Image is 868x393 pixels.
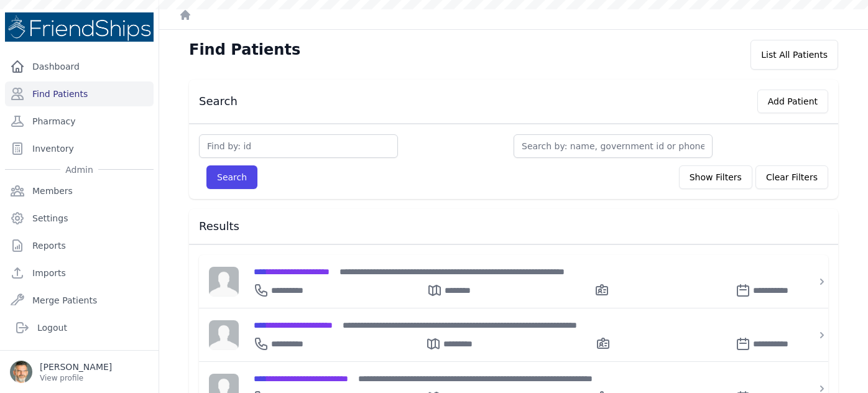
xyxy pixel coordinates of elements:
a: Logout [10,315,149,340]
p: View profile [40,373,112,383]
button: Search [206,165,257,189]
h1: Find Patients [189,40,300,60]
a: Find Patients [5,81,154,106]
p: [PERSON_NAME] [40,361,112,373]
a: Settings [5,206,154,231]
h3: Results [199,219,828,234]
a: [PERSON_NAME] View profile [10,361,149,383]
img: Medical Missions EMR [5,12,154,42]
img: person-242608b1a05df3501eefc295dc1bc67a.jpg [209,320,239,350]
button: Add Patient [757,90,828,113]
a: Imports [5,261,154,285]
a: Members [5,178,154,203]
a: Pharmacy [5,109,154,134]
a: Dashboard [5,54,154,79]
button: Clear Filters [755,165,828,189]
input: Find by: id [199,134,398,158]
img: person-242608b1a05df3501eefc295dc1bc67a.jpg [209,267,239,297]
div: List All Patients [750,40,838,70]
button: Show Filters [679,165,752,189]
h3: Search [199,94,238,109]
span: Admin [60,164,98,176]
a: Reports [5,233,154,258]
a: Merge Patients [5,288,154,313]
a: Inventory [5,136,154,161]
input: Search by: name, government id or phone [514,134,713,158]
